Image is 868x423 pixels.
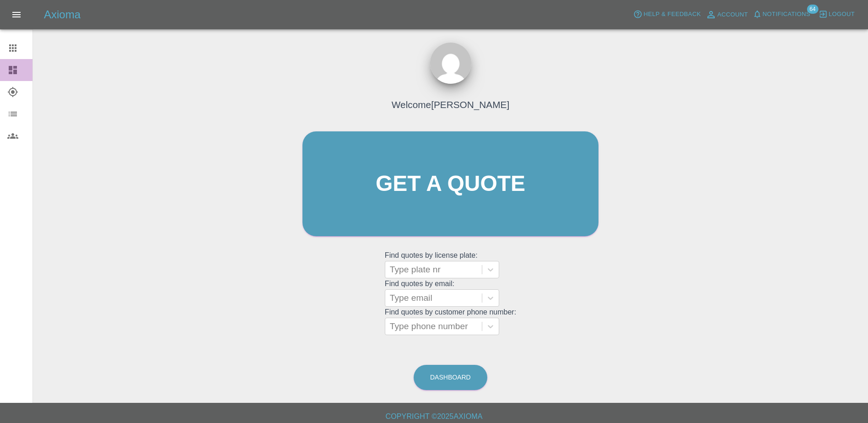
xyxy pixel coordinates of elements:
a: Account [703,7,750,22]
span: Logout [829,9,855,20]
button: Notifications [750,7,813,22]
button: Help & Feedback [631,7,703,22]
grid: Find quotes by email: [385,280,516,307]
span: Account [717,10,748,20]
img: ... [430,43,471,84]
grid: Find quotes by customer phone number: [385,308,516,335]
button: Logout [816,7,857,22]
a: Dashboard [414,365,487,390]
a: Get a quote [302,131,598,236]
span: 64 [807,5,818,14]
h6: Copyright © 2025 Axioma [7,410,861,423]
grid: Find quotes by license plate: [385,251,516,278]
span: Help & Feedback [643,9,701,20]
button: Open drawer [5,4,27,26]
span: Notifications [763,9,810,20]
h4: Welcome [PERSON_NAME] [392,98,509,112]
h5: Axioma [44,7,81,22]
